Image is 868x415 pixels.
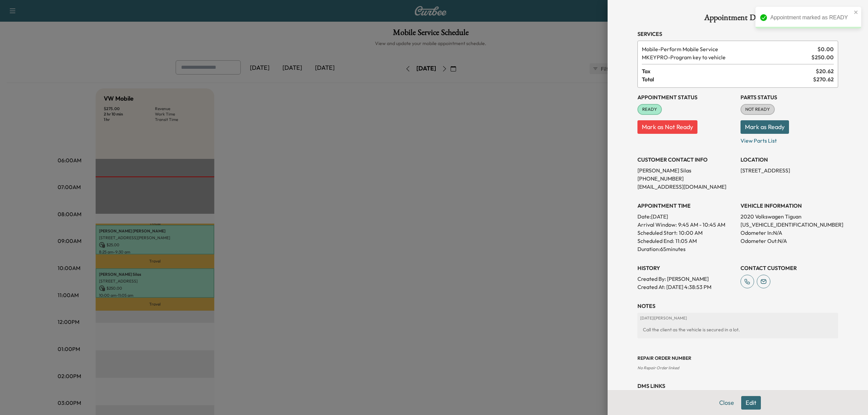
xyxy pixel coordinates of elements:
h1: Appointment Details [637,14,838,24]
span: Tax [642,67,816,75]
p: [EMAIL_ADDRESS][DOMAIN_NAME] [637,183,735,191]
p: 10:00 AM [679,229,703,237]
h3: VEHICLE INFORMATION [741,202,838,210]
p: [PERSON_NAME] Silas [637,166,735,174]
h3: Repair Order number [637,355,838,361]
p: View Parts List [741,134,838,145]
p: Created By : [PERSON_NAME] [637,275,735,283]
p: Odometer In: N/A [741,229,838,237]
p: Scheduled End: [637,237,674,245]
span: $ 0.00 [817,45,834,53]
span: Total [642,75,813,83]
button: Mark as Not Ready [637,120,697,134]
p: [PHONE_NUMBER] [637,174,735,183]
span: Program key to vehicle [642,53,809,61]
div: Call the client as the vehicle is secured in a lot. [640,324,835,336]
span: Perform Mobile Service [642,45,815,53]
span: $ 20.62 [816,67,834,75]
p: Odometer Out: N/A [741,237,838,245]
p: Date: [DATE] [637,212,735,221]
h3: History [637,264,735,272]
h3: CUSTOMER CONTACT INFO [637,155,735,164]
span: READY [638,106,661,113]
p: Scheduled Start: [637,229,677,237]
h3: Services [637,30,838,38]
h3: NOTES [637,302,838,310]
button: Close [715,396,738,410]
button: Edit [741,396,761,410]
p: [STREET_ADDRESS] [741,166,838,174]
h3: Parts Status [741,93,838,101]
span: 9:45 AM - 10:45 AM [678,221,725,229]
button: close [854,9,859,15]
h3: Appointment Status [637,93,735,101]
span: No Repair Order linked [637,365,679,370]
h3: DMS Links [637,382,838,390]
h3: LOCATION [741,155,838,164]
span: $ 250.00 [811,53,834,61]
p: Created At : [DATE] 4:38:53 PM [637,283,735,291]
h3: CONTACT CUSTOMER [741,264,838,272]
p: Duration: 65 minutes [637,245,735,253]
span: NOT READY [741,106,774,113]
p: 11:05 AM [675,237,697,245]
button: Mark as Ready [741,120,789,134]
h3: APPOINTMENT TIME [637,202,735,210]
p: 2020 Volkswagen Tiguan [741,212,838,221]
p: [US_VEHICLE_IDENTIFICATION_NUMBER] [741,221,838,229]
p: [DATE] | [PERSON_NAME] [640,315,835,321]
p: Arrival Window: [637,221,735,229]
span: $ 270.62 [813,75,834,83]
div: Appointment marked as READY [770,14,852,22]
